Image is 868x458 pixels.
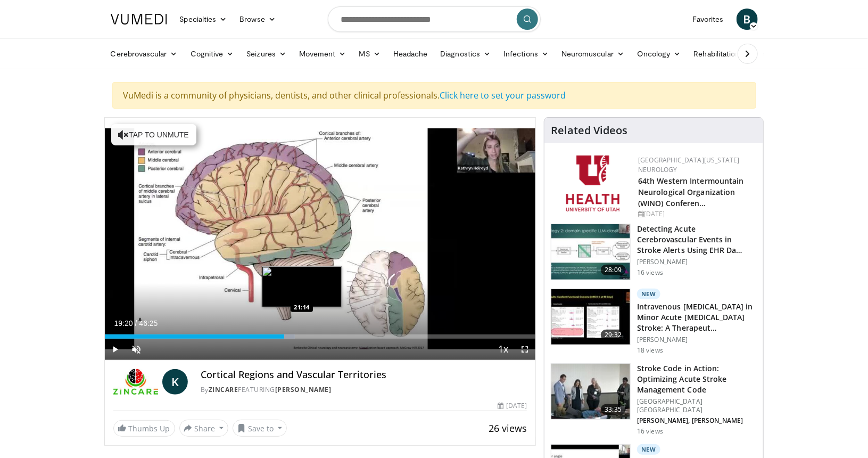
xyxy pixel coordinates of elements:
[112,82,756,109] div: VuMedi is a community of physicians, dentists, and other clinical professionals.
[173,9,234,30] a: Specialties
[601,265,626,275] span: 28:09
[601,404,626,415] span: 33:35
[555,43,631,64] a: Neuromuscular
[434,43,497,64] a: Diagnostics
[688,43,746,64] a: Rehabilitation
[737,9,758,30] a: B
[293,43,353,64] a: Movement
[637,224,757,256] h3: Detecting Acute Cerebrovascular Events in Stroke Alerts Using EHR Da…
[105,118,536,361] video-js: Video Player
[601,330,626,340] span: 29:32
[105,334,536,339] div: Progress Bar
[233,420,287,437] button: Save to
[179,420,229,437] button: Share
[551,289,757,355] a: 29:32 New Intravenous [MEDICAL_DATA] in Minor Acute [MEDICAL_DATA] Stroke: A Therapeut… [PERSON_N...
[638,176,744,208] a: 64th Western Intermountain Neurological Organization (WINO) Conferen…
[551,364,630,419] img: ead147c0-5e4a-42cc-90e2-0020d21a5661.150x105_q85_crop-smart_upscale.jpg
[139,319,158,328] span: 46:25
[233,9,282,30] a: Browse
[353,43,387,64] a: MS
[637,346,663,355] p: 18 views
[111,14,167,24] img: VuMedi Logo
[637,427,663,436] p: 16 views
[275,385,332,394] a: [PERSON_NAME]
[113,369,158,395] img: ZINCARE
[551,224,630,280] img: 3c3e7931-b8f3-437f-a5bd-1dcbec1ed6c9.150x105_q85_crop-smart_upscale.jpg
[387,43,434,64] a: Headache
[135,319,137,328] span: /
[328,6,541,32] input: Search topics, interventions
[638,156,740,174] a: [GEOGRAPHIC_DATA][US_STATE] Neurology
[489,422,527,435] span: 26 views
[637,268,663,277] p: 16 views
[551,124,627,137] h4: Related Videos
[184,43,241,64] a: Cognitive
[201,369,527,381] h4: Cortical Regions and Vascular Territories
[201,385,527,395] div: By FEATURING
[514,339,535,360] button: Fullscreen
[631,43,688,64] a: Oncology
[114,319,133,328] span: 19:20
[493,339,514,360] button: Playback Rate
[566,156,619,211] img: f6362829-b0a3-407d-a044-59546adfd345.png.150x105_q85_autocrop_double_scale_upscale_version-0.2.png
[637,258,757,266] p: [PERSON_NAME]
[637,444,660,455] p: New
[637,301,757,333] h3: Intravenous [MEDICAL_DATA] in Minor Acute [MEDICAL_DATA] Stroke: A Therapeut…
[104,43,184,64] a: Cerebrovascular
[637,397,757,414] p: [GEOGRAPHIC_DATA] [GEOGRAPHIC_DATA]
[209,385,238,394] a: ZINCARE
[111,124,196,145] button: Tap to unmute
[240,43,293,64] a: Seizures
[637,289,660,299] p: New
[497,43,555,64] a: Infections
[637,363,757,395] h3: Stroke Code in Action: Optimizing Acute Stroke Management Code
[638,209,755,219] div: [DATE]
[162,369,188,395] a: K
[126,339,147,360] button: Unmute
[551,289,630,345] img: 480e8b5e-ad78-4e44-a77e-89078085b7cc.150x105_q85_crop-smart_upscale.jpg
[637,416,757,425] p: [PERSON_NAME], [PERSON_NAME]
[498,401,527,411] div: [DATE]
[113,420,175,437] a: Thumbs Up
[686,9,730,30] a: Favorites
[262,266,342,307] img: image.jpeg
[637,336,757,344] p: [PERSON_NAME]
[440,89,566,101] a: Click here to set your password
[105,339,126,360] button: Play
[551,363,757,436] a: 33:35 Stroke Code in Action: Optimizing Acute Stroke Management Code [GEOGRAPHIC_DATA] [GEOGRAPHI...
[551,224,757,280] a: 28:09 Detecting Acute Cerebrovascular Events in Stroke Alerts Using EHR Da… [PERSON_NAME] 16 views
